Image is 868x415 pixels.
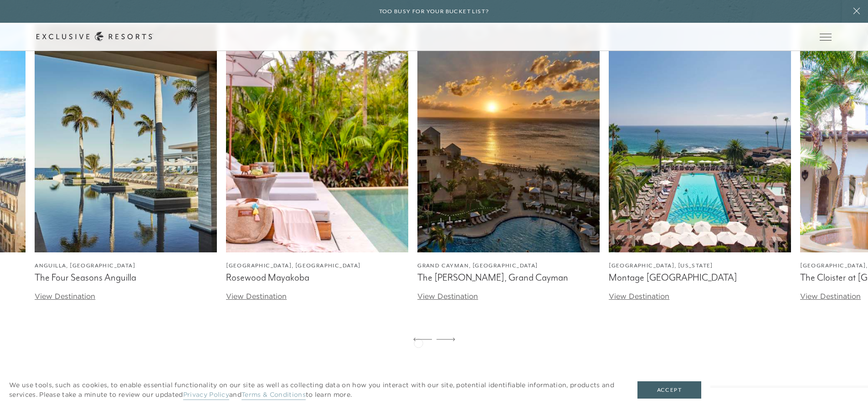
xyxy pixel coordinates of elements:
p: We use tools, such as cookies, to enable essential functionality on our site as well as collectin... [9,380,619,400]
figcaption: [GEOGRAPHIC_DATA], [US_STATE] [609,261,791,270]
a: Anguilla, [GEOGRAPHIC_DATA]The Four Seasons AnguillaView Destination [35,25,217,302]
a: View Destination [35,292,95,301]
a: View Destination [800,292,861,301]
h6: Too busy for your bucket list? [379,7,489,16]
figcaption: Montage [GEOGRAPHIC_DATA] [609,272,791,283]
a: View Destination [417,292,478,301]
figcaption: Anguilla, [GEOGRAPHIC_DATA] [35,261,217,270]
figcaption: Rosewood Mayakoba [226,272,408,283]
figcaption: [GEOGRAPHIC_DATA], [GEOGRAPHIC_DATA] [226,261,408,270]
figcaption: The Four Seasons Anguilla [35,272,217,283]
a: [GEOGRAPHIC_DATA], [GEOGRAPHIC_DATA]Rosewood MayakobaView Destination [226,25,408,302]
a: Terms & Conditions [241,390,306,400]
a: View Destination [609,292,669,301]
a: View Destination [226,292,287,301]
figcaption: Grand Cayman, [GEOGRAPHIC_DATA] [417,261,600,270]
button: Open navigation [820,34,832,40]
button: Accept [637,381,701,399]
a: Privacy Policy [183,390,229,400]
a: [GEOGRAPHIC_DATA], [US_STATE]Montage [GEOGRAPHIC_DATA]View Destination [609,25,791,302]
figcaption: The [PERSON_NAME], Grand Cayman [417,272,600,283]
a: Grand Cayman, [GEOGRAPHIC_DATA]The [PERSON_NAME], Grand CaymanView Destination [417,25,600,302]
